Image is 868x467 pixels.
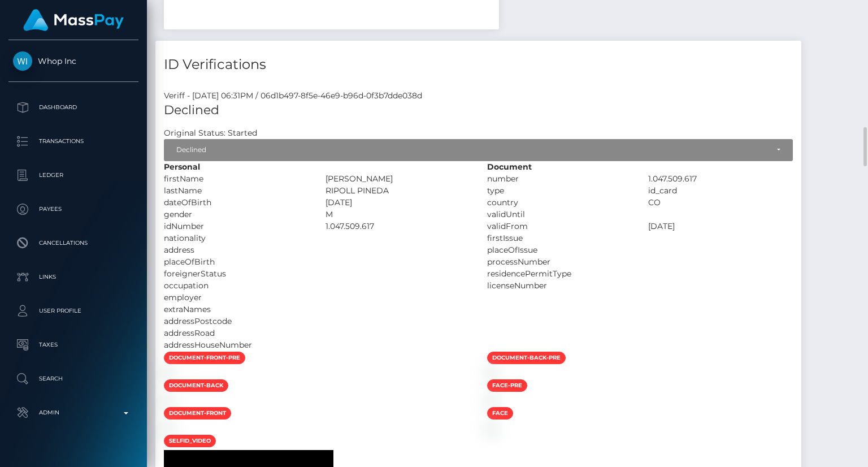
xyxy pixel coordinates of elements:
[487,379,527,392] span: face-pre
[155,90,801,102] div: Veriff - [DATE] 06:31PM / 06d1b497-8f5e-46e9-b96d-0f3b7dde038d
[176,145,768,154] div: Declined
[13,336,134,353] p: Taxes
[13,404,134,421] p: Admin
[8,263,138,291] a: Links
[155,327,317,339] div: addressRoad
[164,396,173,405] img: 32d5edf1-a4ae-4fa7-9535-c7988c8fc710
[487,162,532,172] strong: Document
[164,369,173,378] img: 20eb525d-5f4b-4ea4-8e7a-ac41d00d09bc
[317,197,479,209] div: [DATE]
[479,173,640,185] div: number
[164,128,257,138] h7: Original Status: Started
[487,369,496,378] img: 3a8ab31f-409b-45f2-a3c1-8f5f89a23b89
[8,331,138,359] a: Taxes
[8,399,138,427] a: Admin
[479,280,640,292] div: licenseNumber
[8,56,138,66] span: Whop Inc
[155,339,317,351] div: addressHouseNumber
[155,232,317,244] div: nationality
[155,315,317,327] div: addressPostcode
[155,280,317,292] div: occupation
[479,197,640,209] div: country
[13,201,134,218] p: Payees
[13,269,134,286] p: Links
[155,220,317,232] div: idNumber
[13,235,134,252] p: Cancellations
[155,244,317,256] div: address
[164,352,245,364] span: document-front-pre
[487,352,566,364] span: document-back-pre
[487,424,496,433] img: c6a2cd99-3812-459c-84ed-c20ae498defe
[8,127,138,155] a: Transactions
[317,173,479,185] div: [PERSON_NAME]
[164,162,200,172] strong: Personal
[479,244,640,256] div: placeOfIssue
[479,232,640,244] div: firstIssue
[13,302,134,319] p: User Profile
[164,55,793,75] h4: ID Verifications
[155,209,317,220] div: gender
[8,365,138,393] a: Search
[479,256,640,268] div: processNumber
[640,173,801,185] div: 1.047.509.617
[13,99,134,116] p: Dashboard
[155,304,317,315] div: extraNames
[487,407,513,420] span: face
[164,435,216,447] span: selfid_video
[640,185,801,197] div: id_card
[487,396,496,405] img: f81b370a-73df-4c13-8a7a-a046663bb51d
[479,268,640,280] div: residencePermitType
[155,256,317,268] div: placeOfBirth
[155,185,317,197] div: lastName
[8,161,138,189] a: Ledger
[479,185,640,197] div: type
[8,93,138,122] a: Dashboard
[13,133,134,150] p: Transactions
[8,229,138,257] a: Cancellations
[164,102,793,119] h5: Declined
[155,292,317,304] div: employer
[164,379,228,392] span: document-back
[155,173,317,185] div: firstName
[164,424,173,433] img: e1911e4f-6b94-46d8-8202-98122bd38cc9
[13,370,134,387] p: Search
[13,51,32,71] img: Whop Inc
[317,209,479,220] div: M
[479,209,640,220] div: validUntil
[640,220,801,232] div: [DATE]
[8,297,138,325] a: User Profile
[317,220,479,232] div: 1.047.509.617
[164,139,793,161] button: Declined
[479,220,640,232] div: validFrom
[164,407,231,420] span: document-front
[155,268,317,280] div: foreignerStatus
[317,185,479,197] div: RIPOLL PINEDA
[8,195,138,223] a: Payees
[13,167,134,184] p: Ledger
[23,9,124,31] img: MassPay Logo
[640,197,801,209] div: CO
[155,197,317,209] div: dateOfBirth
